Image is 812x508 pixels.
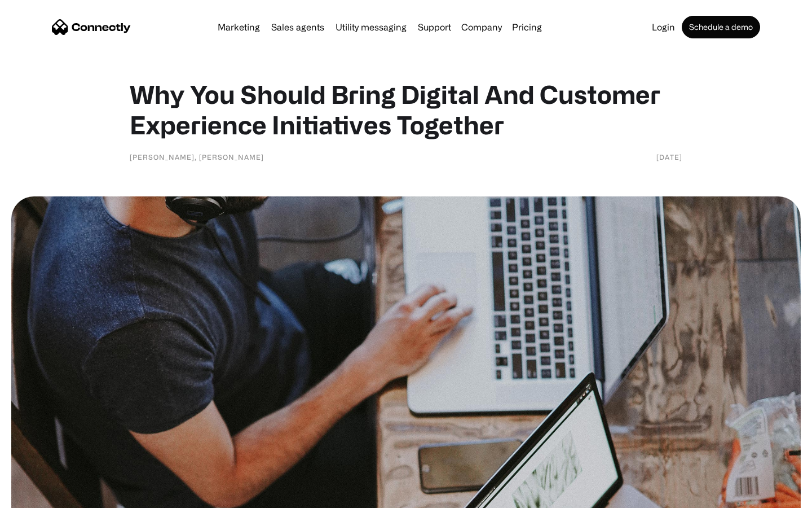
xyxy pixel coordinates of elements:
[413,23,456,32] a: Support
[682,16,760,38] a: Schedule a demo
[130,79,682,140] h1: Why You Should Bring Digital And Customer Experience Initiatives Together
[213,23,264,32] a: Marketing
[507,23,546,32] a: Pricing
[461,19,502,35] div: Company
[130,151,264,163] div: [PERSON_NAME], [PERSON_NAME]
[647,23,679,32] a: Login
[11,488,68,504] aside: Language selected: English
[656,151,682,163] div: [DATE]
[267,23,329,32] a: Sales agents
[23,488,68,504] ul: Language list
[331,23,411,32] a: Utility messaging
